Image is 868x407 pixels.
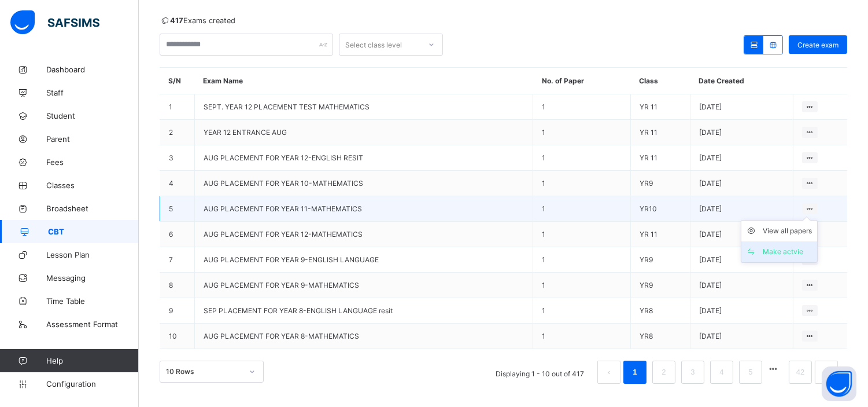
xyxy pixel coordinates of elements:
[765,361,781,377] li: 向后 5 页
[630,171,690,196] td: YR9
[652,361,675,384] li: 2
[204,230,363,239] span: AUG PLACEMENT FOR YEAR 12-MATHEMATICS
[533,222,630,247] td: 1
[739,361,762,384] li: 5
[681,361,704,384] li: 3
[46,320,139,329] span: Assessment Format
[160,196,195,222] td: 5
[46,204,139,213] span: Broadsheet
[46,157,139,167] span: Fees
[46,65,139,74] span: Dashboard
[166,368,242,376] div: 10 Rows
[195,68,533,94] th: Exam Name
[46,296,139,306] span: Time Table
[10,10,99,35] img: safsims
[533,196,630,222] td: 1
[533,171,630,196] td: 1
[687,365,698,380] a: 3
[46,88,139,97] span: Staff
[160,324,195,349] td: 10
[533,94,630,120] td: 1
[630,68,690,94] th: Class
[690,324,793,349] td: [DATE]
[160,247,195,273] td: 7
[630,145,690,171] td: YR 11
[690,145,793,171] td: [DATE]
[204,332,359,340] span: AUG PLACEMENT FOR YEAR 8-MATHEMATICS
[160,120,195,145] td: 2
[46,111,139,120] span: Student
[533,68,630,94] th: No. of Paper
[46,181,139,190] span: Classes
[533,145,630,171] td: 1
[533,324,630,349] td: 1
[690,171,793,196] td: [DATE]
[533,120,630,145] td: 1
[716,365,727,380] a: 4
[690,247,793,273] td: [DATE]
[204,204,362,213] span: AUG PLACEMENT FOR YEAR 11-MATHEMATICS
[46,273,139,283] span: Messaging
[630,120,690,145] td: YR 11
[160,171,195,196] td: 4
[160,68,195,94] th: S/N
[797,41,839,49] span: Create exam
[170,16,183,25] b: 417
[658,365,669,380] a: 2
[204,128,287,137] span: YEAR 12 ENTRANCE AUG
[597,361,620,384] li: 上一页
[690,94,793,120] td: [DATE]
[630,273,690,298] td: YR9
[204,179,363,188] span: AUG PLACEMENT FOR YEAR 10-MATHEMATICS
[204,255,379,264] span: AUG PLACEMENT FOR YEAR 9-ENGLISH LANGUAGE
[690,120,793,145] td: [DATE]
[763,225,812,237] div: View all papers
[815,361,838,384] button: next page
[160,222,195,247] td: 6
[690,196,793,222] td: [DATE]
[630,298,690,324] td: YR8
[160,94,195,120] td: 1
[793,365,808,380] a: 42
[204,281,359,289] span: AUG PLACEMENT FOR YEAR 9-MATHEMATICS
[46,356,138,365] span: Help
[690,298,793,324] td: [DATE]
[690,68,793,94] th: Date Created
[160,273,195,298] td: 8
[630,94,690,120] td: YR 11
[160,145,195,171] td: 3
[710,361,733,384] li: 4
[690,222,793,247] td: [DATE]
[630,247,690,273] td: YR9
[690,273,793,298] td: [DATE]
[763,246,812,258] div: Make actvie
[533,273,630,298] td: 1
[160,298,195,324] td: 9
[630,222,690,247] td: YR 11
[204,102,370,111] span: SEPT. YEAR 12 PLACEMENT TEST MATHEMATICS
[822,366,856,401] button: Open asap
[745,365,756,380] a: 5
[487,361,593,384] li: Displaying 1 - 10 out of 417
[204,153,363,162] span: AUG PLACEMENT FOR YEAR 12-ENGLISH RESIT
[46,134,139,144] span: Parent
[789,361,812,384] li: 42
[204,306,393,315] span: SEP PLACEMENT FOR YEAR 8-ENGLISH LANGUAGE resit
[630,196,690,222] td: YR10
[46,250,139,259] span: Lesson Plan
[46,379,138,388] span: Configuration
[533,247,630,273] td: 1
[629,365,640,380] a: 1
[345,34,402,56] div: Select class level
[815,361,838,384] li: 下一页
[623,361,647,384] li: 1
[533,298,630,324] td: 1
[48,227,139,236] span: CBT
[597,361,620,384] button: prev page
[630,324,690,349] td: YR8
[160,16,235,25] span: Exams created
